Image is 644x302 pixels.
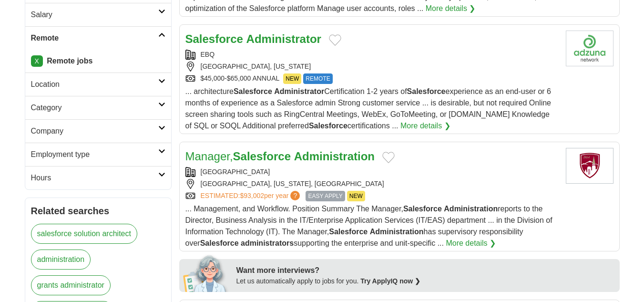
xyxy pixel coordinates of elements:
strong: administrators [241,239,294,247]
strong: Administrator [274,87,324,95]
a: Manager,Salesforce Administration [185,150,375,163]
img: Company logo [566,31,613,66]
strong: Remote jobs [47,57,92,65]
h2: Hours [31,172,158,184]
strong: Administration [444,205,498,213]
h2: Salary [31,9,158,21]
strong: Administration [370,228,424,236]
a: Hours [25,166,171,189]
span: ? [290,191,300,200]
strong: Salesforce [329,228,368,236]
a: More details ❯ [400,120,450,132]
a: Salary [25,3,171,26]
strong: Administrator [246,32,321,45]
strong: Administration [294,150,375,163]
a: Company [25,119,171,143]
h2: Location [31,79,158,90]
h2: Related searches [31,204,165,218]
button: Add to favorite jobs [329,34,341,46]
div: EBQ [185,50,558,60]
a: grants administrator [31,275,111,295]
strong: Salesforce [309,122,348,130]
span: $93,002 [240,192,264,199]
h2: Employment type [31,149,158,160]
a: salesforce solution architect [31,224,137,244]
div: Want more interviews? [236,265,614,276]
a: Employment type [25,143,171,166]
h2: Company [31,125,158,137]
span: REMOTE [303,73,332,84]
a: Try ApplyIQ now ❯ [360,277,420,285]
div: [GEOGRAPHIC_DATA], [US_STATE], [GEOGRAPHIC_DATA] [185,179,558,189]
strong: Salesforce [407,87,446,95]
strong: Salesforce [233,150,291,163]
div: Let us automatically apply to jobs for you. [236,276,614,286]
strong: Salesforce [403,205,442,213]
div: $45,000-$65,000 ANNUAL [185,73,558,84]
a: Salesforce Administrator [185,32,321,45]
a: ESTIMATED:$93,002per year? [201,191,302,201]
span: ... Management, and Workflow. Position Summary The Manager, reports to the Director, Business Ana... [185,205,552,247]
a: Category [25,96,171,119]
span: NEW [347,191,365,201]
strong: Salesforce [200,239,239,247]
img: apply-iq-scientist.png [183,254,229,292]
strong: Salesforce [185,32,243,45]
a: More details ❯ [426,3,476,14]
strong: Salesforce [234,87,272,95]
a: X [31,55,43,67]
span: EASY APPLY [306,191,345,201]
span: NEW [283,73,301,84]
a: Location [25,73,171,96]
img: University of Denver logo [566,148,613,184]
span: ... architecture Certification 1-2 years of experience as an end-user or 6 months of experience a... [185,87,552,130]
div: [GEOGRAPHIC_DATA], [US_STATE] [185,62,558,72]
a: administration [31,250,91,270]
a: More details ❯ [446,238,496,249]
h2: Remote [31,32,158,44]
button: Add to favorite jobs [382,152,395,163]
a: [GEOGRAPHIC_DATA] [201,168,270,176]
a: Remote [25,26,171,50]
h2: Category [31,102,158,114]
